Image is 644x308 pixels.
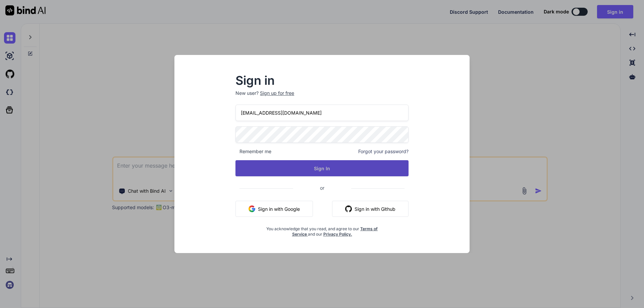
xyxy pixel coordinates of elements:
[264,222,380,237] div: You acknowledge that you read, and agree to our and our
[292,226,378,237] a: Terms of Service
[235,148,271,155] span: Remember me
[235,201,313,217] button: Sign in with Google
[293,180,351,196] span: or
[249,205,255,212] img: google
[235,160,409,176] button: Sign In
[358,148,409,155] span: Forgot your password?
[235,90,409,105] p: New user?
[235,105,409,121] input: Login or Email
[260,90,294,97] div: Sign up for free
[323,232,352,237] a: Privacy Policy.
[345,205,352,212] img: github
[332,201,409,217] button: Sign in with Github
[235,75,409,86] h2: Sign in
